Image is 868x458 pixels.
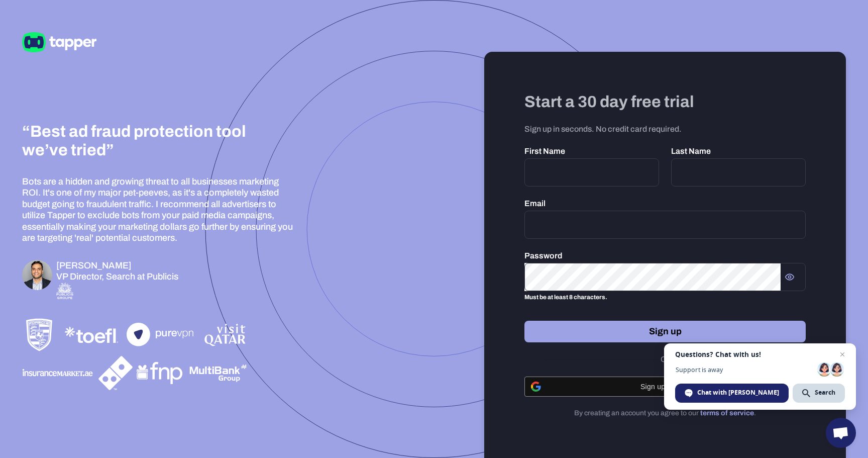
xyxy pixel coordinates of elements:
[22,176,295,244] p: Bots are a hidden and growing threat to all businesses marketing ROI. It's one of my major pet-pe...
[137,359,185,387] img: FNP
[697,388,779,397] span: Chat with [PERSON_NAME]
[675,350,845,358] span: Questions? Chat with us!
[524,199,806,209] p: Email
[203,322,247,347] img: VisitQatar
[524,321,806,342] button: Sign up
[524,146,659,156] p: First Name
[56,271,178,283] p: VP Director, Search at Publicis
[22,260,52,290] img: Omar Zahriyeh
[22,123,251,160] h3: “Best ad fraud protection tool we’ve tried”
[836,348,848,360] span: Close chat
[524,251,806,261] p: Password
[22,366,94,380] img: InsuranceMarket
[675,366,814,374] span: Support is away
[56,283,73,299] img: Publicis
[826,418,856,448] div: Open chat
[671,146,806,156] p: Last Name
[524,293,806,303] p: Must be at least 8 characters.
[547,383,799,391] span: Sign up with Google
[793,384,845,403] div: Search
[56,260,178,271] h6: [PERSON_NAME]
[60,322,123,347] img: TOEFL
[524,92,806,112] h3: Start a 30 day free trial
[524,377,806,397] button: Sign up with Google
[524,124,806,134] p: Sign up in seconds. No credit card required.
[524,409,806,418] p: By creating an account you agree to our .
[22,318,56,352] img: Porsche
[700,409,754,417] a: terms of service
[189,360,247,386] img: Multibank
[781,268,799,286] button: Show password
[815,388,835,397] span: Search
[98,356,133,390] img: Dominos
[127,323,199,346] img: PureVPN
[658,354,673,364] span: Or
[675,384,789,403] div: Chat with Tamar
